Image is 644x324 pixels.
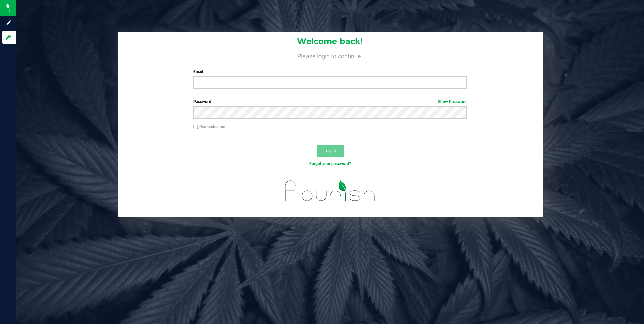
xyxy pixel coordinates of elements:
span: Password [193,99,211,104]
a: Forgot your password? [309,161,351,166]
inline-svg: Sign up [5,20,12,26]
a: Show Password [438,99,467,104]
inline-svg: Log in [5,34,12,41]
h1: Welcome back! [118,37,543,46]
img: flourish_logo.svg [277,174,383,208]
h4: Please login to continue. [118,51,543,59]
button: Log In [317,145,344,157]
label: Remember me [193,124,225,130]
label: Email [193,69,467,75]
span: Log In [323,148,336,153]
input: Remember me [193,125,198,129]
